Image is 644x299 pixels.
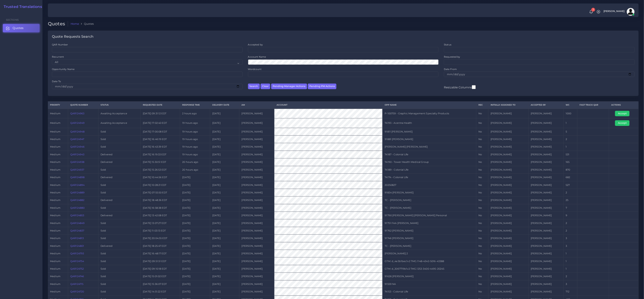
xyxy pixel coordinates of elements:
a: QAR124880 [70,206,85,209]
a: Accept [615,112,632,115]
td: [DATE] [180,189,210,196]
a: QAR124754 [70,260,84,263]
a: QAR124948 [70,130,85,133]
td: Sold [98,166,140,173]
td: [DATE] [180,250,210,257]
td: 2 [564,227,577,234]
a: QAR124746 [70,275,84,278]
td: [DATE] [180,204,210,212]
td: [PERSON_NAME] [528,257,563,265]
td: 19 hours ago [180,135,210,143]
td: [PERSON_NAME] [488,118,528,128]
span: medium [50,161,60,163]
td: 91746 [PERSON_NAME] [383,235,476,242]
td: [PERSON_NAME] [239,158,274,166]
label: Account Name [248,55,266,58]
td: 870 [564,166,577,173]
th: Initially Assigned to [488,102,528,109]
span: Sections [6,18,19,21]
td: [PERSON_NAME] [239,235,274,242]
td: No [476,204,488,212]
td: No [476,174,488,181]
td: 25 [564,196,577,204]
span: medium [50,237,60,240]
a: QAR124837 [70,229,84,232]
td: Sold [98,227,140,234]
td: [DATE] 09:10:18 EDT [141,265,180,273]
td: [DATE] 13:07:27 EDT [141,219,180,227]
td: 5 [564,128,577,135]
td: 74174 - Colonial Life [383,174,476,181]
td: No [476,212,488,219]
td: 682 [564,174,577,181]
td: [PERSON_NAME] [239,128,274,135]
a: QAR124898 [70,176,85,179]
th: Account [274,102,383,109]
td: 74189 - Colonial Life [383,166,476,173]
td: [PERSON_NAME] [528,212,563,219]
span: medium [50,112,60,115]
span: medium [50,222,60,225]
td: TC - [PERSON_NAME] [383,204,476,212]
td: [DATE] 17:00:08 EDT [141,128,180,135]
td: [DATE] [180,181,210,189]
td: No [476,196,488,204]
td: [DATE] [180,235,210,242]
td: [DATE] 17:02:40 EDT [141,118,180,128]
span: medium [50,244,60,247]
label: Opportunity Name [52,67,74,71]
td: [DATE] 15:26:53 EDT [141,166,180,173]
td: 2 [564,189,577,196]
td: Sold [98,265,140,273]
td: 7 [564,204,577,212]
td: 3 [564,242,577,250]
td: [PERSON_NAME] [488,143,528,151]
td: Sold [98,143,140,151]
th: AM [239,102,274,109]
td: 2 [564,135,577,143]
td: [DATE] 10:44:56 EDT [141,174,180,181]
td: [DATE] 13:42:08 EDT [141,212,180,219]
label: Wordcount [248,67,261,71]
span: medium [50,153,60,156]
td: TC - [PERSON_NAME] [383,242,476,250]
td: No [476,265,488,273]
th: WC [564,102,577,109]
a: QAR124947 [70,138,84,141]
td: [PERSON_NAME] [239,265,274,273]
td: 74190 - Tower Health Medical Group [383,158,476,166]
td: [DATE] 16:19:33 EDT [141,151,180,158]
td: [PERSON_NAME] [PERSON_NAME] [383,143,476,151]
a: 1 [588,10,595,14]
td: No [476,118,488,128]
td: [DATE] [210,109,239,118]
th: Priority [48,102,68,109]
td: [PERSON_NAME] [239,189,274,196]
th: Status [98,102,140,109]
a: QAR124813 [70,237,84,240]
td: [PERSON_NAME] [239,181,274,189]
a: QAR124853 [70,214,84,217]
td: 74193 - Acentra Health [383,118,476,128]
span: medium [50,214,60,217]
span: medium [50,145,60,148]
td: [DATE] [180,265,210,273]
td: [DATE] [210,189,239,196]
td: [PERSON_NAME] [239,196,274,204]
th: Actions [609,102,638,109]
td: [PERSON_NAME] [528,235,563,242]
td: [DATE] 09:51:51 EDT [141,257,180,265]
td: No [476,219,488,227]
td: Delivered [98,242,140,250]
td: [PERSON_NAME] [239,166,274,173]
label: Requested by [444,55,460,58]
span: medium [50,168,60,171]
td: [DATE] [210,128,239,135]
a: QAR124894 [70,184,85,186]
td: [DATE] 16:58:38 EDT [141,204,180,212]
td: 91881 [PERSON_NAME] [383,135,476,143]
span: medium [50,176,60,179]
td: [PERSON_NAME] [239,257,274,265]
td: Sold [98,135,140,143]
td: 20250827 [383,181,476,189]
